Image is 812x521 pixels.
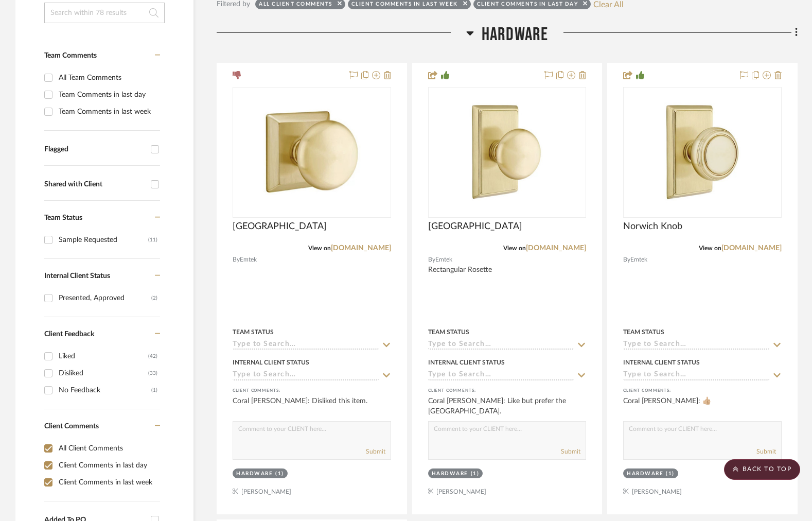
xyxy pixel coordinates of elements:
[44,214,82,221] span: Team Status
[233,340,379,350] input: Type to Search…
[233,255,240,265] span: By
[233,327,274,337] div: Team Status
[308,245,331,251] span: View on
[638,88,767,217] img: Norwich Knob
[44,272,110,280] span: Internal Client Status
[44,423,99,430] span: Client Comments
[148,365,157,381] div: (33)
[526,245,586,252] a: [DOMAIN_NAME]
[432,470,468,478] div: Hardware
[59,290,151,306] div: Presented, Approved
[275,470,284,478] div: (1)
[623,371,769,380] input: Type to Search…
[561,447,580,456] button: Submit
[151,290,157,306] div: (2)
[59,440,157,457] div: All Client Comments
[233,88,391,217] div: 0
[44,180,146,189] div: Shared with Client
[428,396,587,416] div: Coral [PERSON_NAME]: Like but prefer the [GEOGRAPHIC_DATA].
[59,348,148,364] div: Liked
[627,470,663,478] div: Hardware
[477,1,578,11] div: Client Comments in last day
[331,245,391,252] a: [DOMAIN_NAME]
[44,3,165,23] input: Search within 78 results
[428,340,574,350] input: Type to Search…
[233,396,391,416] div: Coral [PERSON_NAME]: Disliked this item.
[623,358,700,367] div: Internal Client Status
[233,371,379,380] input: Type to Search…
[471,470,480,478] div: (1)
[44,52,97,59] span: Team Comments
[148,348,157,364] div: (42)
[443,88,571,217] img: Providence Knob
[428,221,522,232] span: [GEOGRAPHIC_DATA]
[666,470,675,478] div: (1)
[44,331,94,338] span: Client Feedback
[59,86,157,103] div: Team Comments in last day
[151,382,157,398] div: (1)
[428,255,435,265] span: By
[44,145,146,154] div: Flagged
[59,103,157,120] div: Team Comments in last week
[724,459,800,480] scroll-to-top-button: BACK TO TOP
[623,221,682,232] span: Norwich Knob
[59,474,157,491] div: Client Comments in last week
[59,232,148,248] div: Sample Requested
[623,255,630,265] span: By
[240,255,257,265] span: Emtek
[248,88,376,217] img: Providence Knob
[699,245,721,251] span: View on
[428,327,469,337] div: Team Status
[59,70,157,86] div: All Team Comments
[259,1,332,11] div: All Client Comments
[623,327,664,337] div: Team Status
[428,371,574,380] input: Type to Search…
[503,245,526,251] span: View on
[351,1,458,11] div: Client Comments in last week
[366,447,385,456] button: Submit
[59,365,148,381] div: Disliked
[236,470,273,478] div: Hardware
[233,221,327,232] span: [GEOGRAPHIC_DATA]
[721,245,782,252] a: [DOMAIN_NAME]
[59,382,151,398] div: No Feedback
[428,358,505,367] div: Internal Client Status
[482,24,549,46] span: Hardware
[59,457,157,474] div: Client Comments in last day
[623,340,769,350] input: Type to Search…
[148,232,157,248] div: (11)
[630,255,647,265] span: Emtek
[756,447,776,456] button: Submit
[623,396,782,416] div: Coral [PERSON_NAME]: 👍🏼
[435,255,452,265] span: Emtek
[233,358,309,367] div: Internal Client Status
